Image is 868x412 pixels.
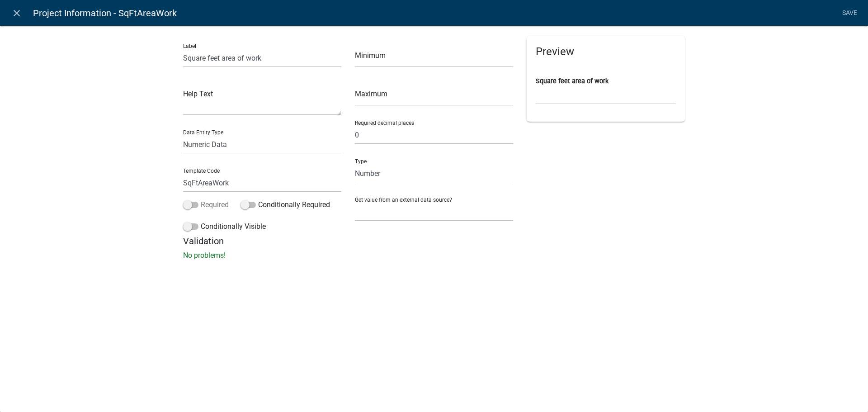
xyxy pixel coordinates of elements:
[536,78,609,85] label: Square feet area of work
[838,5,861,22] a: Save
[183,236,685,246] h5: Validation
[183,250,685,261] p: No problems!
[183,221,266,232] label: Conditionally Visible
[536,45,676,58] h5: Preview
[241,199,330,210] label: Conditionally Required
[183,199,229,210] label: Required
[11,8,22,19] i: close
[33,4,177,22] span: Project Information - SqFtAreaWork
